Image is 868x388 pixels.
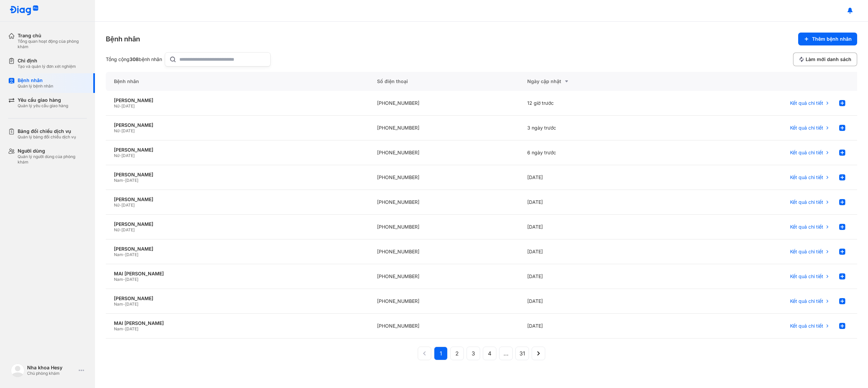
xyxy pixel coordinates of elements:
div: Bệnh nhân [18,77,53,83]
div: Ngày cập nhật [527,77,661,85]
div: [PERSON_NAME] [114,172,361,178]
button: 31 [515,347,529,360]
span: [DATE] [125,326,138,331]
button: Làm mới danh sách [793,53,857,66]
div: Bảng đối chiếu dịch vụ [18,128,76,134]
button: 4 [483,347,496,360]
div: [PERSON_NAME] [114,147,361,153]
span: Làm mới danh sách [806,56,851,62]
span: 1 [440,349,442,357]
div: [DATE] [519,289,669,314]
span: 4 [488,349,491,357]
span: - [119,128,121,133]
span: Thêm bệnh nhân [812,36,852,42]
span: - [123,277,125,282]
span: [DATE] [121,103,135,109]
span: 2 [455,349,459,357]
div: Số điện thoại [369,72,519,91]
span: Nam [114,326,123,331]
span: Nữ [114,227,119,232]
span: [DATE] [125,252,138,257]
span: 308 [130,56,139,62]
div: [PHONE_NUMBER] [369,314,519,338]
img: logo [9,5,39,16]
div: MAI [PERSON_NAME] [114,271,361,277]
span: - [123,178,125,183]
span: Nữ [114,128,119,133]
button: 1 [434,347,448,360]
span: 31 [519,349,525,357]
span: [DATE] [125,277,138,282]
span: [DATE] [121,227,135,232]
div: Yêu cầu giao hàng [18,97,68,103]
div: [DATE] [519,239,669,264]
img: logo [11,364,24,377]
div: [PERSON_NAME] [114,196,361,202]
div: [PERSON_NAME] [114,122,361,128]
span: Nữ [114,202,119,208]
span: Kết quả chi tiết [790,125,823,131]
div: Người dùng [18,148,87,154]
div: [PHONE_NUMBER] [369,190,519,215]
div: [PHONE_NUMBER] [369,289,519,314]
span: Nữ [114,103,119,109]
div: [DATE] [519,165,669,190]
span: Kết quả chi tiết [790,323,823,329]
button: 2 [450,347,464,360]
div: [PHONE_NUMBER] [369,264,519,289]
div: [PHONE_NUMBER] [369,91,519,116]
span: Kết quả chi tiết [790,298,823,304]
span: - [123,252,125,257]
span: Nam [114,302,123,307]
span: Nam [114,277,123,282]
span: [DATE] [121,128,135,133]
div: Quản lý yêu cầu giao hàng [18,103,68,109]
div: [PERSON_NAME] [114,246,361,252]
span: - [123,326,125,331]
span: [DATE] [121,202,135,208]
span: [DATE] [125,178,138,183]
span: - [119,103,121,109]
div: [PHONE_NUMBER] [369,140,519,165]
span: ... [504,349,509,357]
span: Kết quả chi tiết [790,150,823,156]
div: Tổng quan hoạt động của phòng khám [18,39,87,50]
span: - [119,153,121,158]
span: 3 [472,349,475,357]
span: Kết quả chi tiết [790,199,823,205]
div: Nha khoa Hesy [27,365,76,371]
div: [PHONE_NUMBER] [369,116,519,140]
span: - [119,202,121,208]
span: Kết quả chi tiết [790,174,823,180]
div: [DATE] [519,190,669,215]
div: Bệnh nhân [106,72,369,91]
div: [DATE] [519,314,669,338]
button: ... [499,347,513,360]
div: 6 ngày trước [519,140,669,165]
div: 12 giờ trước [519,91,669,116]
div: Quản lý người dùng của phòng khám [18,154,87,165]
div: [PHONE_NUMBER] [369,165,519,190]
button: Thêm bệnh nhân [798,33,857,45]
div: Chỉ định [18,58,76,64]
span: Nam [114,252,123,257]
button: 3 [467,347,480,360]
span: Kết quả chi tiết [790,224,823,230]
span: Nam [114,178,123,183]
div: Quản lý bảng đối chiếu dịch vụ [18,134,76,140]
div: [DATE] [519,215,669,239]
div: Tổng cộng bệnh nhân [106,56,162,62]
span: Kết quả chi tiết [790,100,823,106]
div: Quản lý bệnh nhân [18,83,53,89]
div: 3 ngày trước [519,116,669,140]
div: [PHONE_NUMBER] [369,239,519,264]
span: - [119,227,121,232]
div: Chủ phòng khám [27,371,76,376]
span: Nữ [114,153,119,158]
span: [DATE] [121,153,135,158]
div: [PERSON_NAME] [114,97,361,103]
div: Trang chủ [18,33,87,39]
span: - [123,302,125,307]
div: [PERSON_NAME] [114,295,361,302]
div: [PHONE_NUMBER] [369,215,519,239]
